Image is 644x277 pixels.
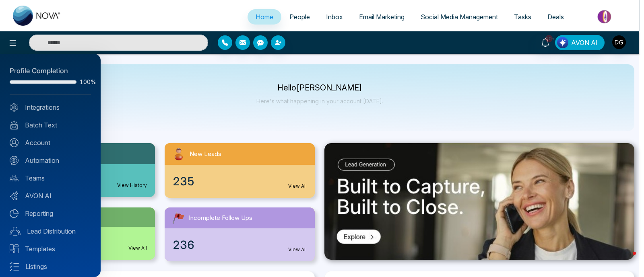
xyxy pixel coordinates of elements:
[10,227,21,236] img: Lead-dist.svg
[10,66,91,76] div: Profile Completion
[10,174,19,183] img: team.svg
[10,138,19,147] img: Account.svg
[10,262,91,271] a: Listings
[10,244,19,253] img: Templates.svg
[10,226,91,236] a: Lead Distribution
[10,209,19,218] img: Reporting.svg
[10,138,91,148] a: Account
[80,79,91,85] span: 100%
[10,191,91,201] a: AVON AI
[10,209,91,218] a: Reporting
[10,121,19,129] img: batch_text_white.png
[10,156,91,165] a: Automation
[10,103,91,112] a: Integrations
[10,191,19,200] img: Avon-AI.svg
[10,173,91,183] a: Teams
[10,262,19,271] img: Listings.svg
[10,244,91,254] a: Templates
[617,250,636,269] iframe: Intercom live chat
[10,156,19,165] img: Automation.svg
[10,103,19,112] img: Integrated.svg
[10,120,91,130] a: Batch Text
